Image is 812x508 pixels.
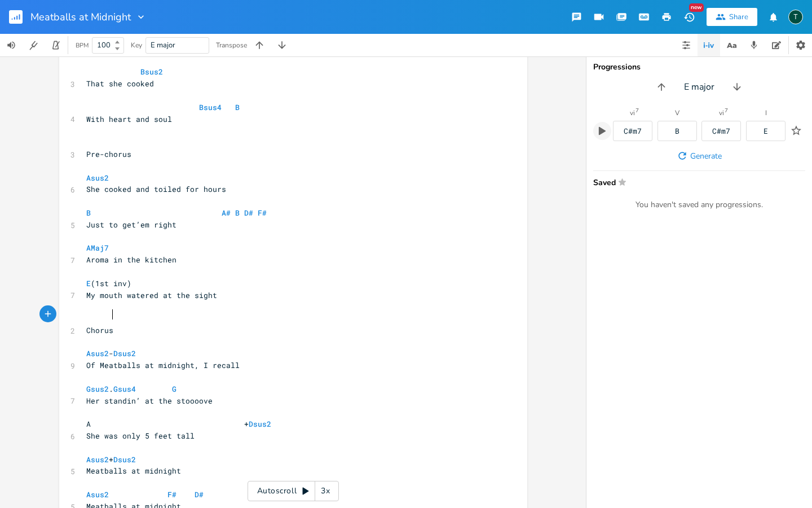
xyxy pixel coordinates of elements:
div: BPM [76,42,89,49]
span: AMaj7 [86,243,109,253]
span: That she cooked [86,78,154,89]
span: Asus2 [86,454,109,465]
div: Share [729,12,748,22]
span: B [86,208,91,218]
span: Asus2 [86,348,109,358]
span: Asus2 [86,173,109,183]
span: E major [151,40,175,50]
span: Gsus4 [113,384,136,394]
div: New [689,3,704,12]
span: Of Meatballs at midnight, I recall [86,360,240,370]
button: New [678,7,700,27]
span: (1st inv) [86,278,131,288]
div: The Crooner's notebook [788,10,803,24]
div: B [675,128,679,135]
span: A# [222,208,231,218]
div: Progressions [593,63,805,71]
span: D# [195,489,204,500]
span: D# [244,208,253,218]
button: Generate [672,146,726,166]
span: Dsus2 [113,348,136,358]
div: Key [131,42,142,49]
span: Her standin’ at the stoooove [86,396,213,406]
span: Meatballs at Midnight [30,12,131,22]
span: Asus2 [86,489,109,500]
button: T [788,4,803,30]
span: B [235,102,240,112]
span: B [235,208,240,218]
div: Transpose [216,42,247,49]
span: Saved [593,178,798,186]
sup: 7 [725,108,728,113]
span: Dsus2 [249,419,271,429]
div: I [765,110,767,116]
span: My mouth watered at the sight [86,290,217,300]
sup: 7 [636,108,639,113]
span: - [86,348,136,358]
span: Aroma in the kitchen [86,255,176,265]
span: Dsus2 [113,454,136,465]
div: vi [630,110,635,116]
span: She was only 5 feet tall [86,431,195,441]
span: . [86,384,176,394]
div: vi [719,110,724,116]
span: F# [258,208,267,218]
div: V [675,110,679,116]
span: + [86,454,136,465]
span: With heart and soul [86,114,172,124]
span: Pre-chorus [86,149,131,159]
span: Chorus [86,325,113,335]
span: Gsus2 [86,384,109,394]
span: Bsus2 [140,67,163,77]
button: Share [707,8,757,26]
div: E [764,128,768,135]
span: E [86,278,91,288]
span: Just to get’em right [86,220,176,230]
div: Autoscroll [248,481,339,501]
span: She cooked and toiled for hours [86,184,226,194]
div: C#m7 [712,128,730,135]
span: Meatballs at midnight [86,466,181,476]
div: 3x [315,481,336,501]
span: F# [167,489,176,500]
span: Bsus4 [199,102,222,112]
span: Generate [690,151,722,161]
span: E major [684,81,714,94]
div: C#m7 [624,128,642,135]
span: A + [86,419,276,429]
span: G [172,384,176,394]
div: You haven't saved any progressions. [593,200,805,210]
